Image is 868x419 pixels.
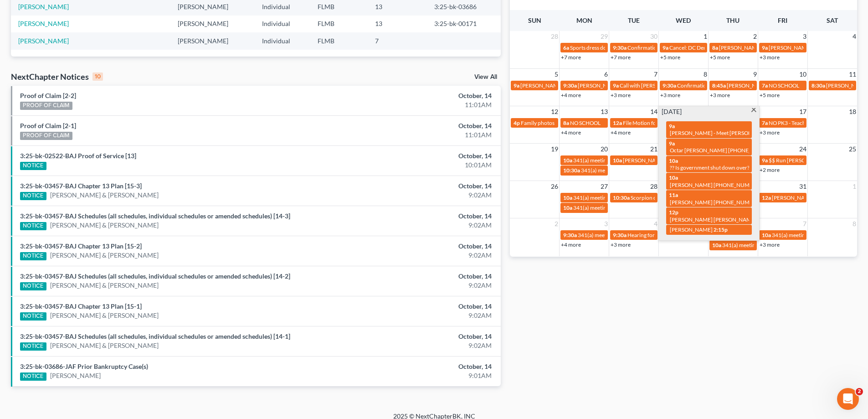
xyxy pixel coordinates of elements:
[563,157,572,164] span: 10a
[50,221,159,230] a: [PERSON_NAME] & [PERSON_NAME]
[528,16,541,24] span: Sun
[554,69,559,80] span: 5
[670,147,776,154] span: Octar [PERSON_NAME] [PHONE_NUMBER]
[848,144,857,155] span: 25
[712,242,721,248] span: 10a
[722,242,858,248] span: 341(a) meeting for [PERSON_NAME] & [PERSON_NAME]
[50,311,159,320] a: [PERSON_NAME] & [PERSON_NAME]
[663,82,676,89] span: 9:30a
[762,194,771,201] span: 12a
[340,191,492,200] div: 9:02AM
[611,54,631,61] a: +7 more
[340,371,492,380] div: 9:01AM
[474,74,497,80] a: View All
[340,181,492,191] div: October, 14
[514,82,519,89] span: 9a
[570,44,623,51] span: Sports dress down day
[563,119,569,126] span: 8a
[600,181,609,192] span: 27
[340,121,492,130] div: October, 14
[581,167,669,174] span: 341(a) meeting for [PERSON_NAME]
[20,162,46,170] div: NOTICE
[600,31,609,42] span: 29
[600,106,609,117] span: 13
[837,388,859,410] iframe: Intercom live chat
[20,212,290,220] a: 3:25-bk-03457-BAJ Schedules (all schedules, individual schedules or amended schedules) [14-3]
[20,342,46,351] div: NOTICE
[611,241,631,248] a: +3 more
[20,192,46,200] div: NOTICE
[769,82,799,89] span: NO SCHOOL
[563,194,572,201] span: 10a
[669,157,678,164] span: 10a
[760,241,780,248] a: +3 more
[514,119,520,126] span: 4p
[20,302,142,310] a: 3:25-bk-03457-BAJ Chapter 13 Plan [15-1]
[20,102,72,110] div: PROOF OF CLAIM
[848,69,857,80] span: 11
[550,106,559,117] span: 12
[710,54,730,61] a: +5 more
[623,157,689,164] span: [PERSON_NAME] Hair appt
[726,16,740,24] span: Thu
[340,221,492,230] div: 9:02AM
[613,44,627,51] span: 9:30a
[603,69,609,80] span: 6
[561,54,581,61] a: +7 more
[20,182,142,190] a: 3:25-bk-03457-BAJ Chapter 13 Plan [15-3]
[368,16,427,32] td: 13
[340,91,492,100] div: October, 14
[18,20,69,27] a: [PERSON_NAME]
[703,31,708,42] span: 1
[340,302,492,311] div: October, 14
[11,71,103,82] div: NextChapter Notices
[427,16,501,32] td: 3:25-bk-00171
[769,44,861,51] span: [PERSON_NAME] [PHONE_NUMBER]
[255,16,310,32] td: Individual
[802,31,807,42] span: 3
[670,129,791,136] span: [PERSON_NAME] - Meet [PERSON_NAME] [DATE]
[856,388,863,395] span: 2
[613,82,619,89] span: 9a
[769,157,865,164] span: $$ Run [PERSON_NAME] payment $400
[578,82,762,89] span: [PERSON_NAME] [EMAIL_ADDRESS][DOMAIN_NAME] [PHONE_NUMBER]
[92,72,103,81] div: 10
[340,242,492,251] div: October, 14
[340,130,492,140] div: 11:01AM
[670,216,756,223] span: [PERSON_NAME] [PERSON_NAME]
[611,129,631,136] a: +4 more
[620,82,684,89] span: Call with [PERSON_NAME]
[660,92,680,98] a: +3 more
[310,32,368,49] td: FLMB
[20,332,290,340] a: 3:25-bk-03457-BAJ Schedules (all schedules, individual schedules or amended schedules) [14-1]
[762,82,768,89] span: 7a
[50,371,101,380] a: [PERSON_NAME]
[20,122,76,129] a: Proof of Claim [2-1]
[20,272,290,280] a: 3:25-bk-03457-BAJ Schedules (all schedules, individual schedules or amended schedules) [14-2]
[812,82,825,89] span: 8:30a
[340,311,492,320] div: 9:02AM
[676,16,691,24] span: Wed
[710,92,730,98] a: +3 more
[18,3,69,10] a: [PERSON_NAME]
[649,181,658,192] span: 28
[628,16,640,24] span: Tue
[852,31,857,42] span: 4
[762,232,771,238] span: 10a
[340,151,492,160] div: October, 14
[368,32,427,49] td: 7
[798,181,807,192] span: 31
[852,218,857,229] span: 8
[18,37,69,45] a: [PERSON_NAME]
[852,181,857,192] span: 1
[627,44,731,51] span: Confirmation hearing for [PERSON_NAME]
[649,31,658,42] span: 30
[576,16,592,24] span: Mon
[611,92,631,98] a: +3 more
[20,312,46,321] div: NOTICE
[554,218,559,229] span: 2
[627,232,772,238] span: Hearing for Oakcies [PERSON_NAME] and [PERSON_NAME]
[600,144,609,155] span: 20
[613,232,627,238] span: 9:30a
[561,92,581,98] a: +4 more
